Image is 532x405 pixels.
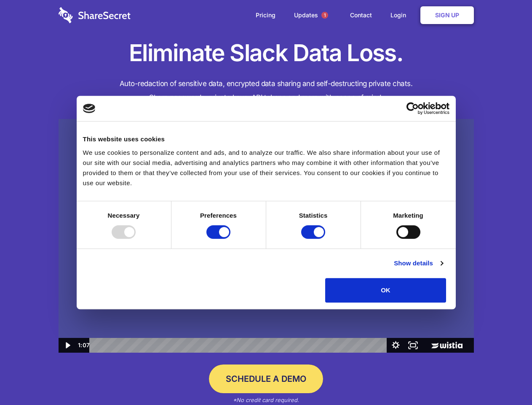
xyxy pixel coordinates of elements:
a: Schedule a Demo [209,364,323,393]
img: Sharesecret [59,119,474,353]
button: Show settings menu [387,338,404,353]
img: logo [83,104,96,113]
strong: Preferences [200,212,237,219]
button: Play Video [59,338,76,353]
div: Playbar [96,338,383,353]
strong: Marketing [393,212,423,219]
a: Show details [394,258,443,268]
a: Login [382,2,419,28]
div: This website uses cookies [83,134,449,144]
img: logo-wordmark-white-trans-d4663122ce5f474addd5e946df7df03e33cb6a1c49d2221995e7729f52c070b2.svg [59,7,131,23]
a: Wistia Logo -- Learn More [422,338,473,353]
a: Sign Up [420,6,474,24]
a: Pricing [247,2,284,28]
em: *No credit card required. [233,397,299,403]
button: OK [325,278,446,302]
div: We use cookies to personalize content and ads, and to analyze our traffic. We also share informat... [83,148,449,188]
a: Contact [342,2,380,28]
h4: Auto-redaction of sensitive data, encrypted data sharing and self-destructing private chats. Shar... [59,77,474,105]
a: Usercentrics Cookiebot - opens in a new window [376,102,449,115]
strong: Necessary [108,212,140,219]
strong: Statistics [299,212,328,219]
h1: Eliminate Slack Data Loss. [59,38,474,68]
span: 1 [321,12,328,19]
button: Fullscreen [404,338,422,353]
